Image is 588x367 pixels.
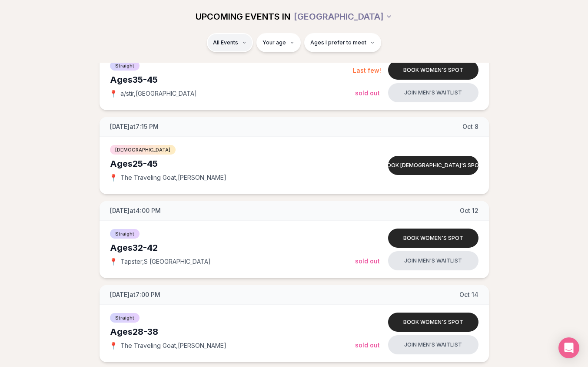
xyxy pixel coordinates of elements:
span: Straight [110,61,140,71]
span: Your age [262,39,286,46]
button: Join men's waitlist [388,251,478,270]
span: Tapster , S [GEOGRAPHIC_DATA] [120,257,211,266]
span: Oct 12 [460,206,478,215]
button: [GEOGRAPHIC_DATA] [294,7,392,26]
span: 📍 [110,90,117,97]
div: Ages 35-45 [110,74,353,86]
span: Straight [110,313,140,323]
span: [DATE] at 4:00 PM [110,206,161,215]
button: Book women's spot [388,229,478,248]
span: Straight [110,229,140,239]
button: Your age [256,33,301,52]
button: Join men's waitlist [388,335,478,354]
span: 📍 [110,174,117,181]
button: Book women's spot [388,313,478,332]
button: All Events [207,33,253,52]
span: [DATE] at 7:00 PM [110,290,160,299]
span: Oct 14 [459,290,478,299]
button: Book women's spot [388,61,478,80]
span: The Traveling Goat , [PERSON_NAME] [120,341,226,350]
span: Sold Out [355,341,380,349]
span: 📍 [110,258,117,265]
button: Join men's waitlist [388,83,478,102]
div: Ages 28-38 [110,326,355,338]
span: Ages I prefer to meet [310,39,366,46]
div: Open Intercom Messenger [558,337,579,358]
span: [DATE] at 7:15 PM [110,122,159,131]
span: Last few! [353,67,381,74]
span: Sold Out [355,89,380,97]
button: Book [DEMOGRAPHIC_DATA]'s spot [388,156,478,175]
button: Ages I prefer to meet [304,33,381,52]
span: Oct 8 [462,122,478,131]
span: The Traveling Goat , [PERSON_NAME] [120,173,226,182]
div: Ages 25-45 [110,158,355,170]
div: Ages 32-42 [110,242,355,254]
span: [DEMOGRAPHIC_DATA] [110,145,176,155]
span: All Events [213,39,238,46]
span: 📍 [110,342,117,349]
span: a/stir , [GEOGRAPHIC_DATA] [120,89,197,98]
span: UPCOMING EVENTS IN [196,10,290,23]
span: Sold Out [355,257,380,265]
